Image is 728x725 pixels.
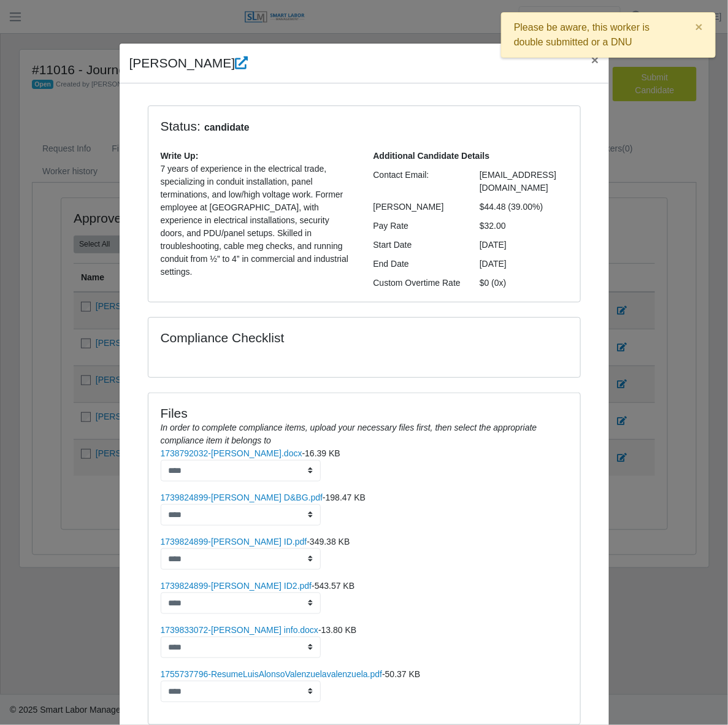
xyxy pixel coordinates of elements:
span: 50.37 KB [385,669,421,679]
span: 198.47 KB [326,493,366,502]
a: 1739833072-[PERSON_NAME] info.docx [161,625,319,635]
a: 1739824899-[PERSON_NAME] D&BG.pdf [161,493,323,502]
div: End Date [364,258,471,270]
b: Additional Candidate Details [374,151,490,161]
li: - [161,668,568,702]
div: Start Date [364,239,471,251]
span: 543.57 KB [315,581,354,591]
li: - [161,624,568,658]
div: Custom Overtime Rate [364,277,471,290]
span: 349.38 KB [310,537,350,547]
h4: Status: [161,118,462,135]
div: [PERSON_NAME] [364,201,471,213]
li: - [161,491,568,526]
span: [DATE] [480,259,507,269]
span: 16.39 KB [305,448,340,458]
span: candidate [201,120,253,135]
div: Contact Email: [364,169,471,194]
a: 1739824899-[PERSON_NAME] ID.pdf [161,537,307,547]
span: $0 (0x) [480,278,507,288]
li: - [161,580,568,614]
h4: Files [161,405,568,421]
div: [DATE] [470,239,577,251]
a: 1755737796-ResumeLuisAlonsoValenzuelavalenzuela.pdf [161,669,383,679]
span: [EMAIL_ADDRESS][DOMAIN_NAME] [480,170,556,193]
a: 1738792032-[PERSON_NAME].docx [161,448,302,458]
div: $32.00 [470,220,577,232]
li: - [161,535,568,570]
i: In order to complete compliance items, upload your necessary files first, then select the appropr... [161,423,537,445]
span: 13.80 KB [321,625,357,635]
li: - [161,447,568,481]
div: Pay Rate [364,220,471,232]
p: 7 years of experience in the electrical trade, specializing in conduit installation, panel termin... [161,163,355,278]
b: Write Up: [161,151,199,161]
h4: Compliance Checklist [161,330,426,345]
div: Please be aware, this worker is double submitted or a DNU [501,12,716,58]
h4: [PERSON_NAME] [129,53,248,73]
div: $44.48 (39.00%) [470,201,577,213]
a: 1739824899-[PERSON_NAME] ID2.pdf [161,581,312,591]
